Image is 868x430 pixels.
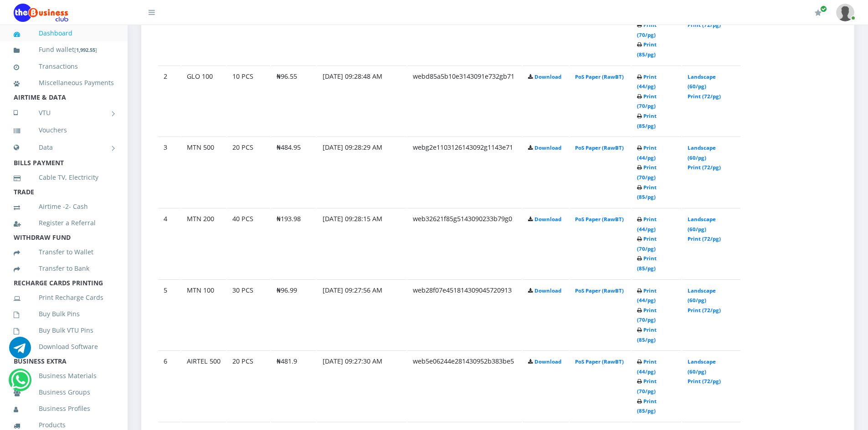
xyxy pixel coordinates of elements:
[158,66,180,136] td: 2
[14,212,114,233] a: Register a Referral
[181,137,226,207] td: MTN 500
[688,307,721,314] a: Print (72/pg)
[317,350,406,421] td: [DATE] 09:27:30 AM
[575,73,624,80] a: PoS Paper (RawBT)
[836,4,854,21] img: User
[407,279,522,350] td: web28f07e451814309045720913
[181,350,226,421] td: AIRTEL 500
[407,137,522,207] td: webg2e1103126143092g1143e71
[575,216,624,223] a: PoS Paper (RawBT)
[637,21,657,38] a: Print (70/pg)
[407,350,522,421] td: web5e06244e281430952b383be5
[227,350,270,421] td: 20 PCS
[575,287,624,294] a: PoS Paper (RawBT)
[820,5,827,12] span: Renew/Upgrade Subscription
[637,378,657,395] a: Print (70/pg)
[14,287,114,308] a: Print Recharge Cards
[407,66,522,136] td: webd85a5b10e3143091e732gb71
[14,167,114,188] a: Cable TV, Electricity
[317,279,406,350] td: [DATE] 09:27:56 AM
[637,307,657,324] a: Print (70/pg)
[14,72,114,93] a: Miscellaneous Payments
[271,350,316,421] td: ₦481.9
[637,41,657,58] a: Print (85/pg)
[181,66,226,136] td: GLO 100
[637,164,657,181] a: Print (70/pg)
[317,137,406,207] td: [DATE] 09:28:29 AM
[637,326,657,343] a: Print (85/pg)
[688,378,721,384] a: Print (72/pg)
[534,73,561,80] a: Download
[317,66,406,136] td: [DATE] 09:28:48 AM
[688,358,716,375] a: Landscape (60/pg)
[227,137,270,207] td: 20 PCS
[14,136,114,159] a: Data
[534,144,561,151] a: Download
[158,137,180,207] td: 3
[227,208,270,278] td: 40 PCS
[688,144,716,161] a: Landscape (60/pg)
[534,216,561,223] a: Download
[271,137,316,207] td: ₦484.95
[575,358,624,365] a: PoS Paper (RawBT)
[637,144,657,161] a: Print (44/pg)
[14,258,114,279] a: Transfer to Bank
[637,398,657,415] a: Print (85/pg)
[227,66,270,136] td: 10 PCS
[637,358,657,375] a: Print (44/pg)
[14,242,114,263] a: Transfer to Wallet
[14,398,114,419] a: Business Profiles
[158,208,180,278] td: 4
[575,144,624,151] a: PoS Paper (RawBT)
[158,350,180,421] td: 6
[76,46,95,53] b: 1,992.55
[11,376,30,391] a: Chat for support
[74,46,97,53] small: [ ]
[181,208,226,278] td: MTN 200
[14,39,114,61] a: Fund wallet[1,992.55]
[271,208,316,278] td: ₦193.98
[14,101,114,124] a: VTU
[637,235,657,252] a: Print (70/pg)
[14,320,114,341] a: Buy Bulk VTU Pins
[688,287,716,304] a: Landscape (60/pg)
[14,365,114,386] a: Business Materials
[688,164,721,171] a: Print (72/pg)
[637,255,657,272] a: Print (85/pg)
[181,279,226,350] td: MTN 100
[637,184,657,201] a: Print (85/pg)
[637,287,657,304] a: Print (44/pg)
[688,216,716,233] a: Landscape (60/pg)
[317,208,406,278] td: [DATE] 09:28:15 AM
[14,304,114,324] a: Buy Bulk Pins
[14,4,68,22] img: Logo
[14,336,114,357] a: Download Software
[14,56,114,77] a: Transactions
[637,216,657,233] a: Print (44/pg)
[14,23,114,44] a: Dashboard
[688,93,721,100] a: Print (72/pg)
[227,279,270,350] td: 30 PCS
[534,287,561,294] a: Download
[14,120,114,141] a: Vouchers
[688,235,721,242] a: Print (72/pg)
[407,208,522,278] td: web32621f85g5143090233b79g0
[14,196,114,217] a: Airtime -2- Cash
[9,344,31,359] a: Chat for support
[815,9,822,16] i: Renew/Upgrade Subscription
[637,73,657,90] a: Print (44/pg)
[534,358,561,365] a: Download
[637,112,657,129] a: Print (85/pg)
[271,279,316,350] td: ₦96.99
[14,382,114,403] a: Business Groups
[637,93,657,110] a: Print (70/pg)
[158,279,180,350] td: 5
[271,66,316,136] td: ₦96.55
[688,73,716,90] a: Landscape (60/pg)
